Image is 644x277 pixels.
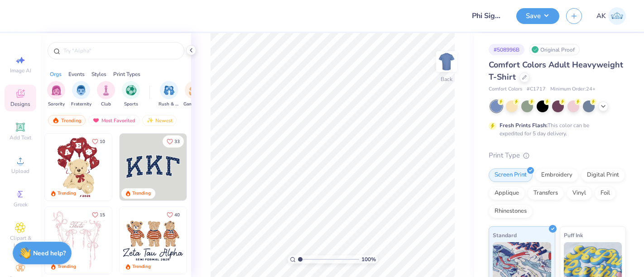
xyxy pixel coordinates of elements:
[122,81,140,108] button: filter button
[489,86,522,93] span: Comfort Colors
[33,249,66,258] strong: Need help?
[183,81,204,108] div: filter for Game Day
[608,7,626,25] img: Ananaya Kapoor
[159,81,179,108] div: filter for Rush & Bid
[5,234,36,249] span: Clipart & logos
[595,186,616,200] div: Foil
[500,122,548,129] strong: Fresh Prints Flash:
[527,86,546,93] span: # C1717
[183,81,204,108] button: filter button
[567,186,592,200] div: Vinyl
[493,230,517,240] span: Standard
[92,117,100,124] img: most_fav.gif
[159,81,179,108] button: filter button
[187,207,254,274] img: d12c9beb-9502-45c7-ae94-40b97fdd6040
[146,117,154,124] img: Newest.gif
[142,115,177,126] div: Newest
[71,81,91,108] button: filter button
[124,101,138,108] span: Sports
[163,209,184,221] button: Like
[596,11,606,21] span: AK
[97,81,115,108] button: filter button
[88,135,109,148] button: Like
[132,263,151,270] div: Trending
[174,139,180,144] span: 33
[189,85,199,96] img: Game Day Image
[45,134,112,201] img: 587403a7-0594-4a7f-b2bd-0ca67a3ff8dd
[489,150,626,161] div: Print Type
[596,7,626,25] a: AK
[437,53,456,71] img: Back
[50,70,62,78] div: Orgs
[71,81,91,108] div: filter for Fraternity
[10,100,30,108] span: Designs
[88,115,139,126] div: Most Favorited
[76,85,86,96] img: Fraternity Image
[550,86,596,93] span: Minimum Order: 24 +
[516,8,559,24] button: Save
[91,70,106,78] div: Styles
[126,85,136,96] img: Sports Image
[489,168,533,182] div: Screen Print
[163,135,184,148] button: Like
[489,205,533,218] div: Rhinestones
[174,213,180,217] span: 40
[164,85,174,96] img: Rush & Bid Image
[465,7,509,25] input: Untitled Design
[47,81,65,108] div: filter for Sorority
[528,186,564,200] div: Transfers
[48,115,86,126] div: Trending
[112,134,179,201] img: e74243e0-e378-47aa-a400-bc6bcb25063a
[68,70,85,78] div: Events
[48,101,65,108] span: Sorority
[183,101,204,108] span: Game Day
[112,207,179,274] img: d12a98c7-f0f7-4345-bf3a-b9f1b718b86e
[361,255,376,263] span: 100 %
[101,101,111,108] span: Club
[489,44,524,55] div: # 508996B
[489,186,525,200] div: Applique
[120,134,187,201] img: 3b9aba4f-e317-4aa7-a679-c95a879539bd
[10,134,31,141] span: Add Text
[564,230,583,240] span: Puff Ink
[120,207,187,274] img: a3be6b59-b000-4a72-aad0-0c575b892a6b
[489,59,623,82] span: Comfort Colors Adult Heavyweight T-Shirt
[441,75,452,83] div: Back
[529,44,580,55] div: Original Proof
[122,81,140,108] div: filter for Sports
[535,168,578,182] div: Embroidery
[500,121,611,138] div: This color can be expedited for 5 day delivery.
[97,81,115,108] div: filter for Club
[159,101,179,108] span: Rush & Bid
[10,67,31,74] span: Image AI
[58,190,76,197] div: Trending
[113,70,140,78] div: Print Types
[14,201,28,208] span: Greek
[132,190,151,197] div: Trending
[47,81,65,108] button: filter button
[101,85,111,96] img: Club Image
[100,139,105,144] span: 10
[58,263,76,270] div: Trending
[71,101,91,108] span: Fraternity
[581,168,625,182] div: Digital Print
[62,46,178,55] input: Try "Alpha"
[45,207,112,274] img: 83dda5b0-2158-48ca-832c-f6b4ef4c4536
[88,209,109,221] button: Like
[187,134,254,201] img: edfb13fc-0e43-44eb-bea2-bf7fc0dd67f9
[100,213,105,217] span: 15
[11,167,29,175] span: Upload
[52,117,59,124] img: trending.gif
[51,85,62,96] img: Sorority Image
